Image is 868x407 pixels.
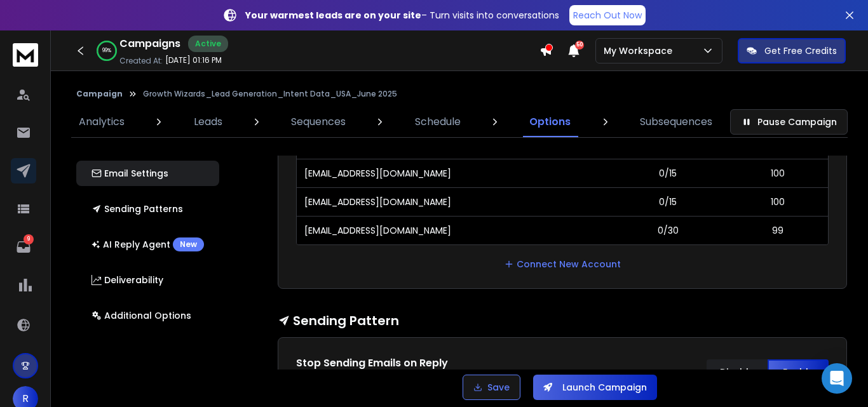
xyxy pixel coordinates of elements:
a: 9 [11,234,36,260]
p: Get Free Credits [764,44,837,57]
p: Email Settings [92,167,168,180]
button: Deliverability [76,267,219,293]
p: – Turn visits into conversations [245,9,559,22]
p: Subsequences [640,114,712,130]
td: 0/15 [609,187,728,216]
p: Sending Patterns [92,203,183,215]
p: Reach Out Now [573,9,642,22]
img: logo [13,43,38,67]
button: Save [463,375,520,400]
strong: Your warmest leads are on your site [245,9,421,22]
p: [EMAIL_ADDRESS][DOMAIN_NAME] [304,224,451,237]
button: Disable [707,359,768,385]
p: [DATE] 01:16 PM [165,55,222,65]
p: Schedule [415,114,461,130]
p: AI Reply Agent [92,237,204,251]
button: AI Reply AgentNew [76,232,219,257]
h1: Stop Sending Emails on Reply [296,356,550,371]
div: Open Intercom Messenger [822,363,852,394]
a: Options [522,107,578,137]
p: Created At: [119,56,163,66]
span: 50 [575,41,584,50]
p: [EMAIL_ADDRESS][DOMAIN_NAME] [304,167,451,180]
td: 100 [728,187,829,216]
p: 9 [24,234,34,244]
button: Sending Patterns [76,196,219,222]
p: Deliverability [92,274,163,286]
p: My Workspace [604,44,677,57]
td: 100 [728,159,829,187]
div: New [173,237,204,251]
button: Get Free Credits [738,38,846,63]
p: 99 % [102,47,111,55]
button: Enable [768,359,829,385]
a: Sequences [283,107,353,137]
td: 0/15 [609,159,728,187]
p: Sequences [291,114,346,130]
h1: Campaigns [119,36,180,51]
h1: Sending Pattern [278,312,847,330]
p: Additional Options [92,309,191,322]
button: Launch Campaign [533,375,657,400]
p: Options [529,114,571,130]
a: Connect New Account [504,258,621,270]
button: Campaign [76,89,123,99]
button: Email Settings [76,161,219,186]
a: Schedule [407,107,468,137]
button: Pause Campaign [730,109,848,135]
a: Analytics [71,107,132,137]
p: Leads [194,114,222,130]
button: Additional Options [76,303,219,328]
p: Analytics [79,114,125,130]
p: Growth Wizards_Lead Generation_Intent Data_USA_June 2025 [143,89,397,99]
a: Reach Out Now [569,5,646,25]
a: Leads [186,107,230,137]
a: Subsequences [632,107,720,137]
div: Active [188,36,228,52]
td: 99 [728,216,829,244]
td: 0/30 [609,216,728,244]
p: [EMAIL_ADDRESS][DOMAIN_NAME] [304,196,451,208]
